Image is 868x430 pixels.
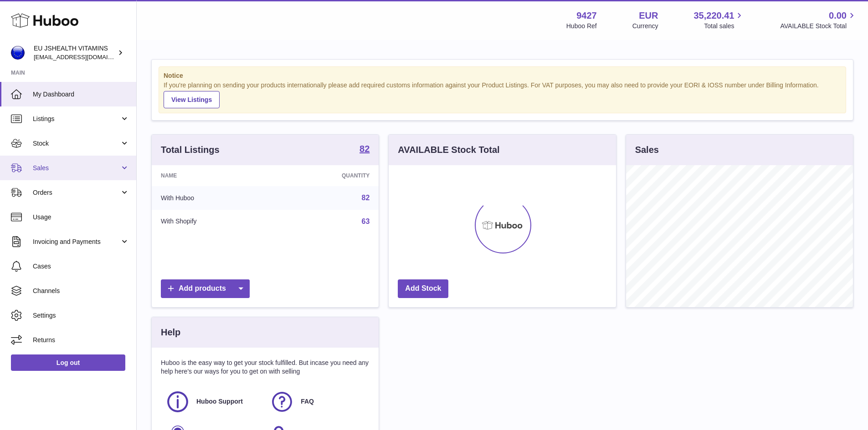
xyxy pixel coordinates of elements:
[33,336,129,344] span: Returns
[33,188,120,197] span: Orders
[164,91,220,108] a: View Listings
[33,139,120,148] span: Stock
[566,22,597,30] div: Huboo Ref
[11,354,125,371] a: Log out
[152,210,274,233] td: With Shopify
[274,165,379,186] th: Quantity
[635,144,659,156] h3: Sales
[165,390,261,414] a: Huboo Support
[362,194,370,202] a: 82
[196,397,243,406] span: Huboo Support
[152,186,274,210] td: With Huboo
[161,326,180,339] h3: Help
[152,165,274,186] th: Name
[780,10,857,30] a: 0.00 AVAILABLE Stock Total
[11,46,25,60] img: internalAdmin-9427@internal.huboo.com
[639,10,658,22] strong: EUR
[704,22,745,30] span: Total sales
[576,10,597,22] strong: 9427
[693,10,734,22] span: 35,220.41
[632,22,658,30] div: Currency
[360,144,370,155] a: 82
[693,10,745,30] a: 35,220.41 Total sales
[270,390,365,414] a: FAQ
[33,238,120,246] span: Invoicing and Payments
[164,71,841,80] strong: Notice
[398,144,499,156] h3: AVAILABLE Stock Total
[34,44,116,61] div: EU JSHEALTH VITAMINS
[829,10,847,22] span: 0.00
[33,90,129,99] span: My Dashboard
[362,218,370,225] a: 63
[780,22,857,30] span: AVAILABLE Stock Total
[161,279,250,298] a: Add products
[34,53,134,61] span: [EMAIL_ADDRESS][DOMAIN_NAME]
[33,164,120,172] span: Sales
[33,115,120,123] span: Listings
[161,359,370,376] p: Huboo is the easy way to get your stock fulfilled. But incase you need any help here's our ways f...
[360,144,370,153] strong: 82
[164,81,841,108] div: If you're planning on sending your products internationally please add required customs informati...
[161,144,220,156] h3: Total Listings
[33,213,129,222] span: Usage
[33,262,129,271] span: Cases
[33,311,129,320] span: Settings
[398,279,448,298] a: Add Stock
[301,397,314,406] span: FAQ
[33,287,129,295] span: Channels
